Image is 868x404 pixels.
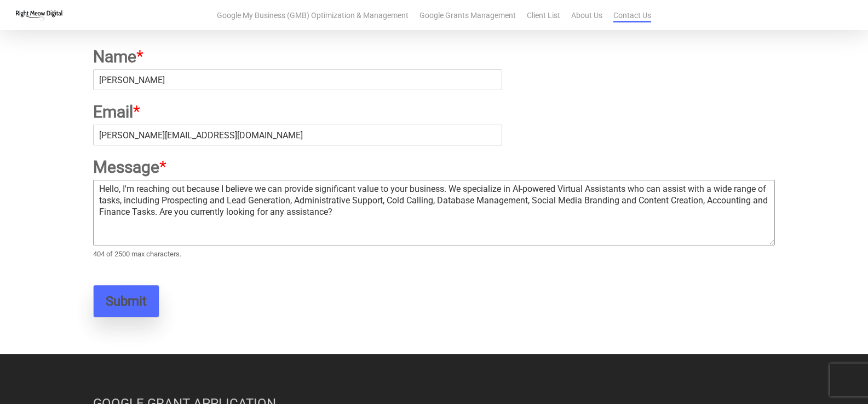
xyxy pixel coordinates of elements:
a: Google Grants Management [419,10,516,21]
label: Name [93,46,775,67]
a: Client List [527,10,560,21]
a: About Us [571,10,602,21]
label: Email [93,101,775,122]
label: Message [93,156,775,178]
a: Contact Us [613,10,651,21]
button: Submit [93,285,159,318]
div: 404 of 2500 max characters. [93,250,775,259]
a: Google My Business (GMB) Optimization & Management [217,10,409,21]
